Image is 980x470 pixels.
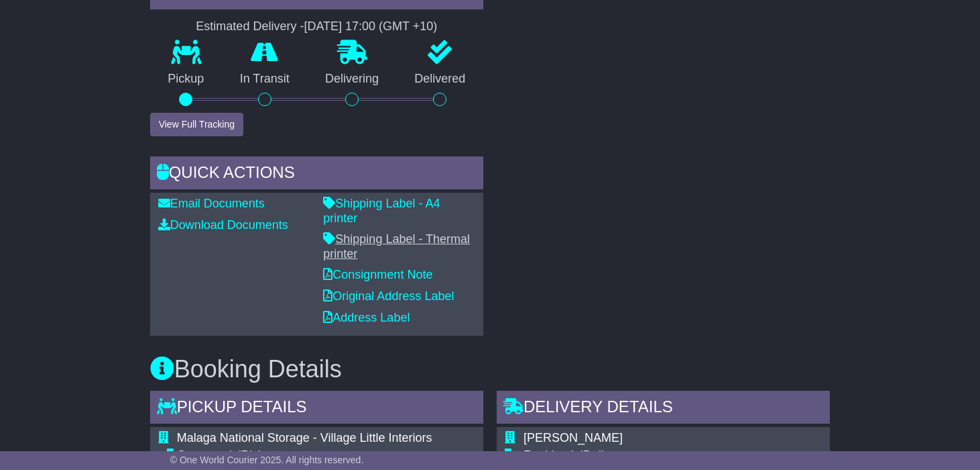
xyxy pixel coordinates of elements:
[177,449,475,463] div: Pickup
[150,113,243,136] button: View Full Tracking
[150,156,483,193] div: Quick Actions
[222,72,307,87] p: In Transit
[150,72,222,87] p: Pickup
[177,449,241,462] span: Commercial
[323,289,454,303] a: Original Address Label
[323,197,440,225] a: Shipping Label - A4 printer
[524,431,623,444] span: [PERSON_NAME]
[158,197,265,210] a: Email Documents
[177,431,432,444] span: Malaga National Storage - Village Little Interiors
[397,72,483,87] p: Delivered
[150,19,483,34] div: Estimated Delivery -
[323,268,432,281] a: Consignment Note
[150,391,483,427] div: Pickup Details
[150,356,831,383] h3: Booking Details
[323,311,410,324] a: Address Label
[497,391,830,427] div: Delivery Details
[158,218,288,232] a: Download Documents
[524,449,782,463] div: Delivery
[307,72,396,87] p: Delivering
[323,232,470,261] a: Shipping Label - Thermal printer
[170,455,364,465] span: © One World Courier 2025. All rights reserved.
[524,449,583,462] span: Residential
[304,19,437,34] div: [DATE] 17:00 (GMT +10)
